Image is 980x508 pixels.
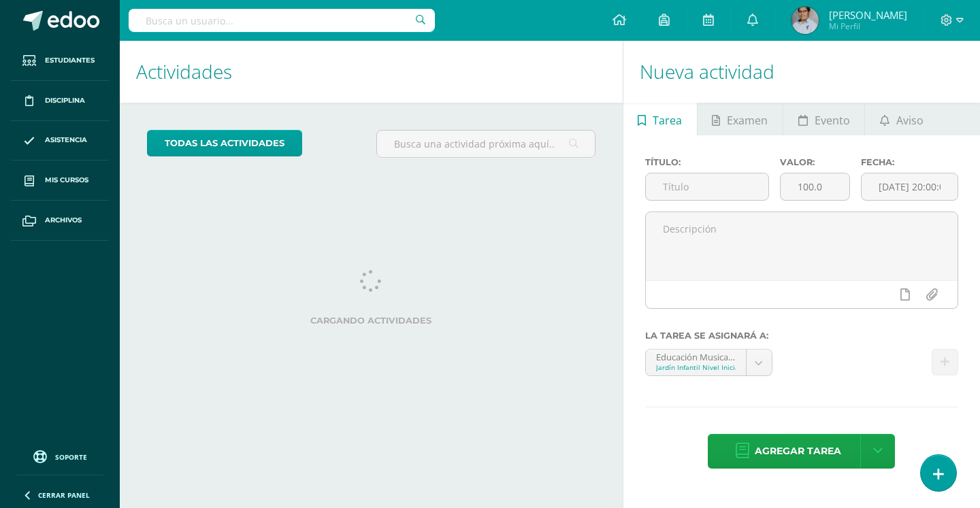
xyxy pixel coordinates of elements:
[656,350,736,362] div: Educación Musical 'A'
[829,8,907,22] span: [PERSON_NAME]
[640,41,964,103] h1: Nueva actividad
[865,103,938,135] a: Aviso
[147,130,302,156] a: todas las Actividades
[815,104,850,137] span: Evento
[623,103,697,135] a: Tarea
[698,103,783,135] a: Examen
[645,157,769,167] label: Título:
[45,215,82,226] span: Archivos
[11,81,109,121] a: Disciplina
[646,173,768,200] input: Título
[45,55,95,66] span: Estudiantes
[45,135,87,146] span: Asistencia
[646,350,772,375] a: Educación Musical 'A'Jardín Infantil Nivel Inicial y Preprimaria
[147,316,595,326] label: Cargando actividades
[861,157,958,167] label: Fecha:
[136,41,606,103] h1: Actividades
[653,104,682,137] span: Tarea
[11,121,109,161] a: Asistencia
[11,201,109,241] a: Archivos
[55,452,87,462] span: Soporte
[45,175,88,186] span: Mis cursos
[45,95,85,106] span: Disciplina
[377,131,594,157] input: Busca una actividad próxima aquí...
[783,103,864,135] a: Evento
[829,20,907,32] span: Mi Perfil
[11,160,109,201] a: Mis cursos
[755,435,841,468] span: Agregar tarea
[16,447,103,465] a: Soporte
[11,41,109,81] a: Estudiantes
[645,331,958,341] label: La tarea se asignará a:
[727,104,768,137] span: Examen
[791,7,819,34] img: edf14e01bdf5edef23c3d5be4ca601bb.png
[862,173,958,200] input: Fecha de entrega
[129,9,435,32] input: Busca un usuario...
[780,157,850,167] label: Valor:
[896,104,924,137] span: Aviso
[38,490,90,500] span: Cerrar panel
[781,173,849,200] input: Puntos máximos
[656,362,736,372] div: Jardín Infantil Nivel Inicial y Preprimaria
